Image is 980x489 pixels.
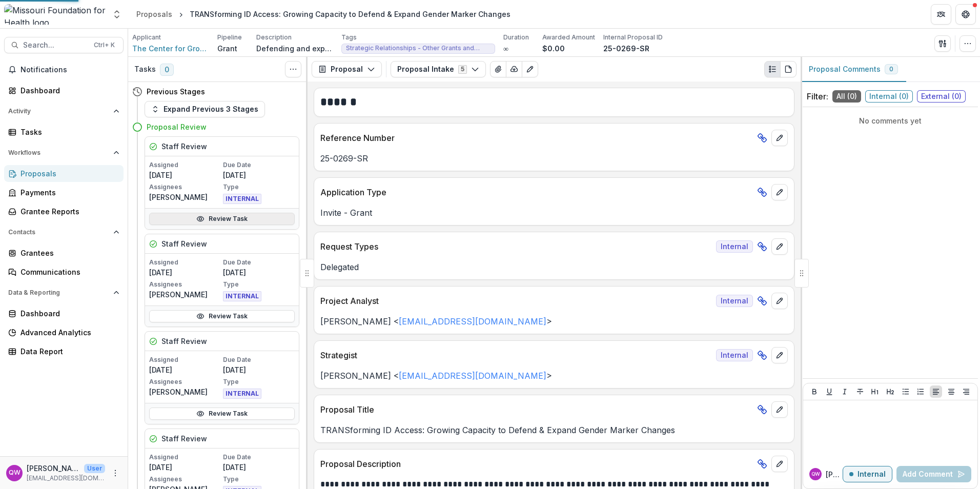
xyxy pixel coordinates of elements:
p: Due Date [223,453,295,462]
button: Align Left [930,385,942,398]
a: Review Task [149,310,295,322]
span: External ( 0 ) [917,90,966,103]
span: Notifications [21,66,119,74]
p: Assigned [149,453,221,462]
a: [EMAIL_ADDRESS][DOMAIN_NAME] [399,371,546,381]
button: edit [771,130,788,146]
span: Data & Reporting [8,289,109,296]
button: Edit as form [522,61,538,77]
div: Ctrl + K [92,39,117,51]
div: TRANSforming ID Access: Growing Capacity to Defend & Expand Gender Marker Changes [190,9,511,19]
p: [DATE] [149,170,221,180]
button: edit [771,401,788,418]
p: Reference Number [320,132,753,144]
p: 25-0269-SR [320,152,788,165]
p: [PERSON_NAME] < > [320,315,788,328]
p: Assignees [149,280,221,289]
button: Strike [854,385,866,398]
button: Open Data & Reporting [4,284,124,301]
div: Dashboard [21,85,115,96]
img: Missouri Foundation for Health logo [4,4,106,25]
p: Assigned [149,355,221,364]
h4: Proposal Review [147,121,207,132]
p: Application Type [320,186,753,198]
p: Delegated [320,261,788,273]
button: Proposal Intake5 [391,61,486,77]
p: Type [223,475,295,484]
a: Grantee Reports [4,203,124,220]
div: Tasks [21,127,115,137]
button: Open entity switcher [110,4,124,25]
button: edit [771,347,788,363]
a: Review Task [149,407,295,420]
h5: Staff Review [161,336,207,347]
p: Pipeline [217,33,242,42]
div: Dashboard [21,308,115,319]
p: [PERSON_NAME] [149,192,221,202]
div: Grantee Reports [21,206,115,217]
button: edit [771,238,788,255]
p: Type [223,377,295,386]
button: Heading 1 [869,385,881,398]
p: Assignees [149,182,221,192]
button: Proposal [312,61,382,77]
button: edit [771,184,788,200]
p: Invite - Grant [320,207,788,219]
button: Open Activity [4,103,124,119]
p: Assignees [149,377,221,386]
button: Plaintext view [764,61,781,77]
button: Ordered List [914,385,927,398]
button: Align Center [945,385,957,398]
button: Proposal Comments [801,57,906,82]
button: Search... [4,37,124,53]
a: Proposals [4,165,124,182]
button: Open Contacts [4,224,124,240]
span: 0 [160,64,174,76]
p: Duration [503,33,529,42]
a: Proposals [132,7,176,22]
p: Description [256,33,292,42]
span: Internal [716,240,753,253]
p: Internal Proposal ID [603,33,663,42]
button: Notifications [4,62,124,78]
span: Search... [23,41,88,50]
a: The Center for Growing Justice [132,43,209,54]
div: Quinton Ward [811,472,820,477]
button: View Attached Files [490,61,506,77]
p: Proposal Description [320,458,753,470]
a: Communications [4,263,124,280]
a: [EMAIL_ADDRESS][DOMAIN_NAME] [399,316,546,327]
span: Activity [8,108,109,115]
button: Align Right [960,385,972,398]
button: Bold [808,385,821,398]
button: Internal [843,466,892,482]
a: Dashboard [4,305,124,322]
a: Data Report [4,343,124,360]
div: Proposals [21,168,115,179]
p: Grant [217,43,237,54]
div: Payments [21,187,115,198]
button: Bullet List [900,385,912,398]
p: Assigned [149,160,221,170]
a: Tasks [4,124,124,140]
a: Dashboard [4,82,124,99]
span: 0 [889,66,893,73]
button: PDF view [780,61,797,77]
p: TRANSforming ID Access: Growing Capacity to Defend & Expand Gender Marker Changes [320,424,788,436]
button: Partners [931,4,951,25]
a: Review Task [149,213,295,225]
p: [PERSON_NAME] < > [320,370,788,382]
p: [PERSON_NAME] [149,289,221,300]
p: [DATE] [223,267,295,278]
h3: Tasks [134,65,156,74]
span: INTERNAL [223,194,261,204]
p: Strategist [320,349,712,361]
span: INTERNAL [223,291,261,301]
div: Data Report [21,346,115,357]
p: Project Analyst [320,295,712,307]
span: Contacts [8,229,109,236]
p: Defending and expanding access to gender marker changes in [US_STATE] requires a concerted statew... [256,43,333,54]
button: Expand Previous 3 Stages [145,101,265,117]
a: Grantees [4,244,124,261]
